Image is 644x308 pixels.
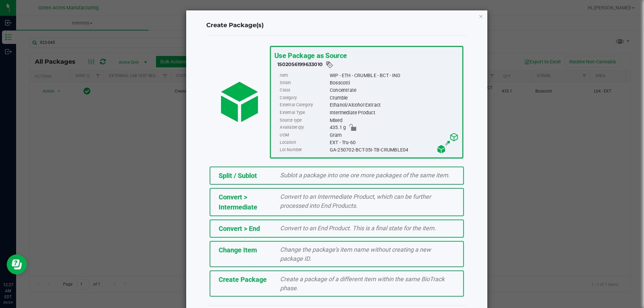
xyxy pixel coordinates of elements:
[280,172,450,179] span: Sublot a package into one ore more packages of the same item.
[280,87,328,94] label: Class
[219,246,257,254] span: Change Item
[219,225,260,233] span: Convert > End
[329,139,459,146] div: EXT - Tru-60
[280,146,328,153] label: Lot Number
[219,275,267,284] span: Create Package
[280,124,328,131] label: Available qty
[329,146,459,153] div: GA-250702-BCT-35I-TB-CRUMBLE04
[280,117,328,124] label: Source type
[329,124,345,131] span: 435.1 g
[280,79,328,86] label: Strain
[280,225,436,232] span: Convert to an End Product. This is a final state for the item.
[329,131,459,139] div: Gram
[206,21,467,30] h4: Create Package(s)
[219,172,257,180] span: Split / Sublot
[329,72,459,79] div: WIP - ETH - CRUMBLE - BCT - IND
[280,246,431,262] span: Change the package’s item name without creating a new package ID.
[329,117,459,124] div: Mixed
[277,61,459,69] div: 1502056199633010
[329,102,459,109] div: Ethanol/Alcohol Extract
[329,79,459,86] div: Bosscotti
[329,87,459,94] div: Concentrate
[280,102,328,109] label: External Category
[280,139,328,146] label: Location
[280,94,328,102] label: Category
[280,72,328,79] label: Item
[274,51,346,60] span: Use Package as Source
[329,94,459,102] div: Crumble
[280,131,328,139] label: UOM
[7,254,27,274] iframe: Resource center
[219,193,257,211] span: Convert > Intermediate
[280,275,444,292] span: Create a package of a different item within the same BioTrack phase.
[280,193,431,209] span: Convert to an Intermediate Product, which can be further processed into End Products.
[280,109,328,116] label: External Type
[329,109,459,116] div: Intermediate Product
